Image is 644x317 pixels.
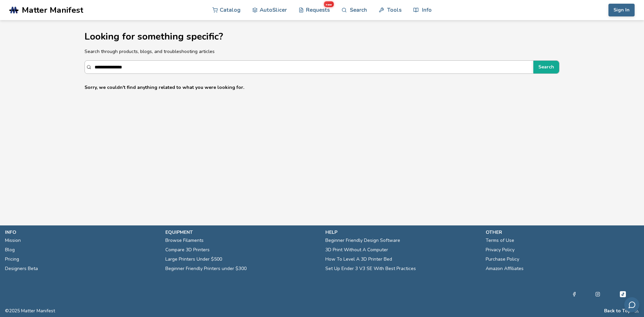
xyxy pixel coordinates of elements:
p: help [325,229,479,236]
a: 3D Print Without A Computer [325,245,388,255]
p: Sorry, we couldn't find anything related to what you were looking for. [85,84,559,91]
a: Amazon Affiliates [486,264,524,273]
p: other [486,229,639,236]
a: Designers Beta [5,264,38,273]
a: Blog [5,245,15,255]
span: © 2025 Matter Manifest [5,308,55,314]
a: Tiktok [619,290,627,298]
a: RSS Feed [634,308,639,314]
span: new [324,1,334,7]
h1: Looking for something specific? [85,32,559,42]
p: info [5,229,159,236]
input: Search [95,61,530,73]
a: Facebook [572,290,577,298]
a: Mission [5,236,21,245]
a: Compare 3D Printers [165,245,210,255]
a: Terms of Use [486,236,514,245]
button: Back to Top [604,308,631,314]
a: How To Level A 3D Printer Bed [325,255,392,264]
a: Pricing [5,255,19,264]
a: Instagram [595,290,600,298]
button: Send feedback via email [624,297,639,312]
span: Matter Manifest [22,5,83,15]
a: Large Printers Under $500 [165,255,222,264]
a: Browse Filaments [165,236,204,245]
button: Sign In [608,4,635,16]
a: Privacy Policy [486,245,515,255]
a: Purchase Policy [486,255,519,264]
p: equipment [165,229,319,236]
button: Search [533,61,559,73]
p: Search through products, blogs, and troubleshooting articles [85,48,559,55]
a: Set Up Ender 3 V3 SE With Best Practices [325,264,416,273]
a: Beginner Friendly Design Software [325,236,400,245]
a: Beginner Friendly Printers under $300 [165,264,247,273]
